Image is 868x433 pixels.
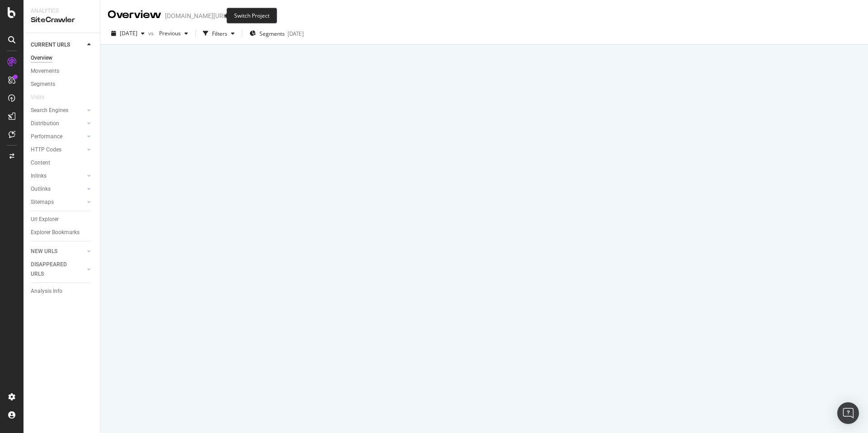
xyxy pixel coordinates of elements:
a: Content [31,158,94,168]
span: Previous [156,29,181,37]
div: Url Explorer [31,215,59,224]
span: vs [148,29,156,37]
div: CURRENT URLS [31,40,70,50]
div: SiteCrawler [31,15,93,25]
a: Performance [31,132,85,141]
div: Overview [31,53,52,63]
a: Movements [31,66,94,76]
a: Explorer Bookmarks [31,228,94,237]
a: Segments [31,80,94,89]
a: CURRENT URLS [31,40,85,50]
div: Distribution [31,119,59,128]
div: Visits [31,93,44,102]
div: NEW URLS [31,247,57,256]
a: Outlinks [31,184,85,194]
div: Search Engines [31,106,68,115]
div: Explorer Bookmarks [31,228,80,237]
div: Switch Project [226,8,277,24]
div: Performance [31,132,62,141]
div: Segments [31,80,55,89]
a: Url Explorer [31,215,94,224]
div: Analysis Info [31,287,62,296]
button: Segments[DATE] [246,26,307,41]
a: Visits [31,93,53,102]
button: [DATE] [108,26,148,41]
a: Sitemaps [31,198,85,207]
div: Sitemaps [31,198,54,207]
div: DISAPPEARED URLS [31,260,76,279]
div: Overview [108,7,161,23]
a: NEW URLS [31,247,85,256]
a: Distribution [31,119,85,128]
div: Filters [212,30,227,38]
div: Content [31,158,50,168]
span: 2025 Sep. 10th [120,29,137,37]
div: [DOMAIN_NAME][URL] [165,11,229,20]
div: Open Intercom Messenger [837,402,859,424]
div: Analytics [31,7,93,15]
div: Movements [31,66,59,76]
div: Outlinks [31,184,51,194]
button: Previous [156,26,192,41]
a: Search Engines [31,106,85,115]
a: HTTP Codes [31,145,85,155]
div: HTTP Codes [31,145,61,155]
a: DISAPPEARED URLS [31,260,85,279]
span: Segments [259,30,285,38]
a: Inlinks [31,171,85,181]
button: Filters [199,26,238,41]
a: Analysis Info [31,287,94,296]
div: [DATE] [288,30,304,38]
div: Inlinks [31,171,47,181]
a: Overview [31,53,94,63]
